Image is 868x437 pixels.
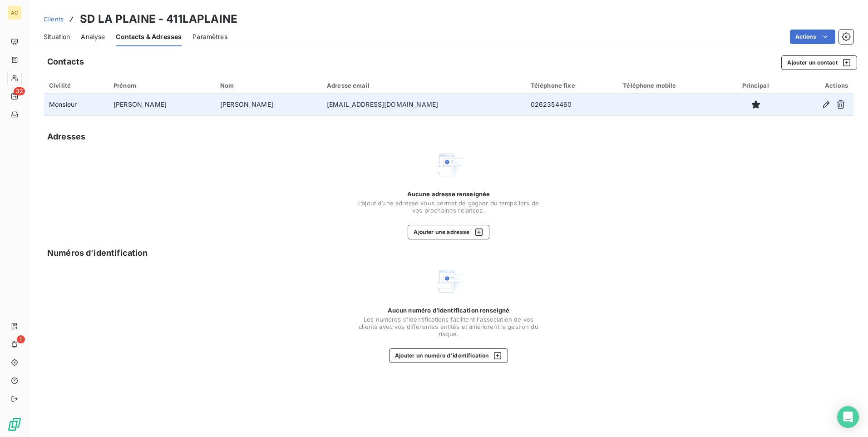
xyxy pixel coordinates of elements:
[14,87,25,95] span: 32
[790,30,835,44] button: Actions
[7,417,22,432] img: Logo LeanPay
[220,82,316,89] div: Nom
[44,94,108,115] td: Monsieur
[215,94,321,115] td: [PERSON_NAME]
[358,316,539,338] span: Les numéros d'identifications facilitent l'association de vos clients avec vos différentes entité...
[81,32,105,41] span: Analyse
[525,94,618,115] td: 0262354460
[44,15,64,24] a: Clients
[47,247,148,259] h5: Numéros d’identification
[781,55,857,70] button: Ajouter un contact
[44,32,70,41] span: Situation
[321,94,525,115] td: [EMAIL_ADDRESS][DOMAIN_NAME]
[623,82,719,89] div: Téléphone mobile
[192,32,227,41] span: Paramètres
[531,82,612,89] div: Téléphone fixe
[44,15,64,23] span: Clients
[7,5,22,20] div: AC
[792,82,848,89] div: Actions
[730,82,781,89] div: Principal
[327,82,520,89] div: Adresse email
[17,335,25,343] span: 1
[47,55,84,68] h5: Contacts
[408,225,489,239] button: Ajouter une adresse
[837,406,859,428] div: Open Intercom Messenger
[47,130,85,143] h5: Adresses
[434,150,463,179] img: Empty state
[407,190,490,198] span: Aucune adresse renseignée
[108,94,215,115] td: [PERSON_NAME]
[80,11,237,27] h3: SD LA PLAINE - 411LAPLAINE
[358,199,539,214] span: L’ajout d’une adresse vous permet de gagner du temps lors de vos prochaines relances.
[113,82,209,89] div: Prénom
[389,348,508,363] button: Ajouter un numéro d’identification
[388,307,510,314] span: Aucun numéro d’identification renseigné
[49,82,103,89] div: Civilité
[116,32,182,41] span: Contacts & Adresses
[434,267,463,296] img: Empty state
